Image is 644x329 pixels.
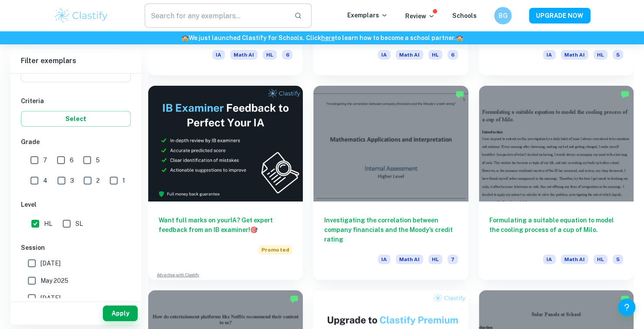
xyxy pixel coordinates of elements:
[447,255,458,264] span: 7
[455,90,464,99] img: Marked
[263,50,277,60] span: HL
[21,111,131,127] button: Select
[41,276,68,285] span: May 2025
[258,245,292,255] span: Promoted
[21,243,131,252] h6: Session
[2,33,642,43] h6: We just launched Clastify for Schools. Click to learn how to become a school partner.
[428,50,442,60] span: HL
[103,305,138,321] button: Apply
[21,96,131,106] h6: Criteria
[613,255,623,264] span: 5
[21,137,131,147] h6: Grade
[96,176,100,185] span: 2
[41,293,61,303] span: [DATE]
[428,255,442,264] span: HL
[561,50,588,60] span: Math AI
[543,255,556,264] span: IA
[43,155,47,165] span: 7
[456,34,463,41] span: 🏫
[494,7,512,24] button: BG
[396,255,423,264] span: Math AI
[41,258,61,268] span: [DATE]
[324,215,458,244] h6: Investigating the correlation between company financials and the Moody’s credit rating
[396,50,423,60] span: Math AI
[157,272,199,278] a: Advertise with Clastify
[75,219,83,228] span: SL
[96,155,100,165] span: 5
[148,86,303,280] a: Want full marks on yourIA? Get expert feedback from an IB examiner!PromotedAdvertise with Clastify
[378,50,390,60] span: IA
[529,8,590,23] button: UPGRADE NOW
[44,219,52,228] span: HL
[10,49,141,73] h6: Filter exemplars
[212,50,225,60] span: IA
[498,11,508,20] h6: BG
[70,176,74,185] span: 3
[613,50,623,60] span: 5
[290,295,298,303] img: Marked
[282,50,292,60] span: 6
[313,86,468,280] a: Investigating the correlation between company financials and the Moody’s credit ratingIAMath AIHL7
[543,50,556,60] span: IA
[620,295,629,303] img: Marked
[122,176,125,185] span: 1
[148,86,303,201] img: Thumbnail
[70,155,74,165] span: 6
[447,50,458,60] span: 6
[43,176,47,185] span: 4
[479,86,634,280] a: Formulating a suitable equation to model the cooling process of a cup of Milo.IAMath AIHL5
[593,50,607,60] span: HL
[405,11,435,21] p: Review
[618,299,635,316] button: Help and Feedback
[181,34,189,41] span: 🏫
[230,50,258,60] span: Math AI
[561,255,588,264] span: Math AI
[54,7,109,24] img: Clastify logo
[378,255,390,264] span: IA
[21,200,131,209] h6: Level
[593,255,607,264] span: HL
[452,12,477,19] a: Schools
[250,226,258,233] span: 🎯
[347,10,388,20] p: Exemplars
[620,90,629,99] img: Marked
[489,215,623,244] h6: Formulating a suitable equation to model the cooling process of a cup of Milo.
[321,34,335,41] a: here
[145,3,287,28] input: Search for any exemplars...
[159,215,292,235] h6: Want full marks on your IA ? Get expert feedback from an IB examiner!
